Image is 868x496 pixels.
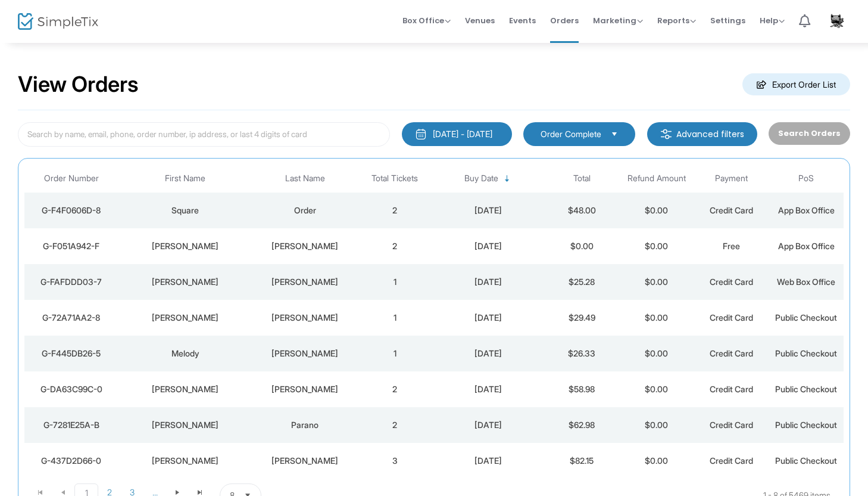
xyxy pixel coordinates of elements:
[402,122,512,146] button: [DATE] - [DATE]
[165,173,205,184] span: First Name
[619,228,694,264] td: $0.00
[647,122,757,146] m-button: Advanced filters
[435,455,541,467] div: 9/20/2025
[433,128,492,140] div: [DATE] - [DATE]
[415,128,427,140] img: monthly
[121,348,249,359] div: Melody
[121,455,249,467] div: Adrianne
[619,165,694,193] th: Refund Amount
[255,204,354,216] div: Order
[255,383,354,395] div: Buckley
[18,122,390,147] input: Search by name, email, phone, order number, ip address, or last 4 digits of card
[593,15,643,26] span: Marketing
[544,407,619,443] td: $62.98
[710,384,753,394] span: Credit Card
[255,455,354,467] div: Davis
[121,312,249,324] div: Kimberly
[435,240,541,252] div: 9/21/2025
[544,193,619,228] td: $48.00
[435,383,541,395] div: 9/21/2025
[27,419,115,431] div: G-7281E25A-B
[710,348,753,358] span: Credit Card
[541,128,601,140] span: Order Complete
[619,193,694,228] td: $0.00
[544,228,619,264] td: $0.00
[775,384,837,394] span: Public Checkout
[775,348,837,358] span: Public Checkout
[502,174,512,184] span: Sortable
[255,240,354,252] div: DIANE
[435,348,541,359] div: 9/21/2025
[435,312,541,324] div: 9/21/2025
[544,336,619,371] td: $26.33
[357,300,432,336] td: 1
[27,383,115,395] div: G-DA63C99C-0
[357,443,432,479] td: 3
[619,300,694,336] td: $0.00
[544,165,619,193] th: Total
[710,455,753,466] span: Credit Card
[619,264,694,300] td: $0.00
[775,312,837,323] span: Public Checkout
[760,15,785,26] span: Help
[402,15,451,26] span: Box Office
[544,264,619,300] td: $25.28
[619,443,694,479] td: $0.00
[435,204,541,216] div: 9/21/2025
[27,455,115,467] div: G-437D2D66-0
[357,193,432,228] td: 2
[44,173,99,184] span: Order Number
[544,300,619,336] td: $29.49
[742,73,850,95] m-button: Export Order List
[775,455,837,466] span: Public Checkout
[357,264,432,300] td: 1
[550,5,579,36] span: Orders
[775,420,837,430] span: Public Checkout
[27,312,115,324] div: G-72A71AA2-8
[723,241,740,251] span: Free
[121,276,249,288] div: ALEXIS
[27,276,115,288] div: G-FAFDDD03-7
[357,228,432,264] td: 2
[619,371,694,407] td: $0.00
[435,419,541,431] div: 9/21/2025
[660,128,672,140] img: filter
[777,277,835,287] span: Web Box Office
[357,165,432,193] th: Total Tickets
[778,241,835,251] span: App Box Office
[24,165,844,479] div: Data table
[465,5,495,36] span: Venues
[619,407,694,443] td: $0.00
[255,348,354,359] div: Hardaway
[544,443,619,479] td: $82.15
[255,312,354,324] div: Rutiaga
[710,312,753,323] span: Credit Card
[255,419,354,431] div: Parano
[27,204,115,216] div: G-F4F0606D-8
[121,240,249,252] div: DIANE
[18,72,139,98] h2: View Orders
[464,173,498,184] span: Buy Date
[121,383,249,395] div: Jenna
[357,407,432,443] td: 2
[606,128,623,141] button: Select
[435,276,541,288] div: 9/21/2025
[657,15,696,26] span: Reports
[357,336,432,371] td: 1
[27,348,115,359] div: G-F445DB26-5
[121,204,249,216] div: Square
[27,240,115,252] div: G-F051A942-F
[778,205,835,215] span: App Box Office
[509,5,536,36] span: Events
[710,277,753,287] span: Credit Card
[710,205,753,215] span: Credit Card
[619,336,694,371] td: $0.00
[255,276,354,288] div: SHELTON
[710,5,745,36] span: Settings
[715,173,748,184] span: Payment
[710,420,753,430] span: Credit Card
[798,173,814,184] span: PoS
[121,419,249,431] div: Megan
[285,173,325,184] span: Last Name
[357,371,432,407] td: 2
